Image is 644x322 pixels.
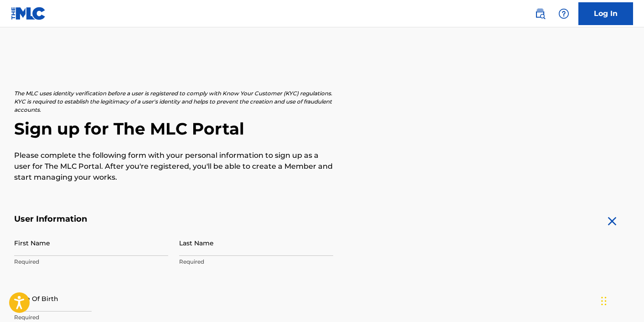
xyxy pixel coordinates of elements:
[14,150,333,183] p: Please complete the following form with your personal information to sign up as a user for The ML...
[598,278,644,322] iframe: Chat Widget
[14,313,168,322] p: Required
[531,5,549,23] a: Public Search
[558,8,569,19] img: help
[578,2,633,25] a: Log In
[14,119,630,139] h2: Sign up for The MLC Portal
[11,7,46,20] img: MLC Logo
[555,5,573,23] div: Help
[601,287,607,315] div: Drag
[535,8,546,19] img: search
[605,214,619,229] img: close
[14,214,333,224] h5: User Information
[14,89,333,114] p: The MLC uses identity verification before a user is registered to comply with Know Your Customer ...
[179,258,333,266] p: Required
[14,258,168,266] p: Required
